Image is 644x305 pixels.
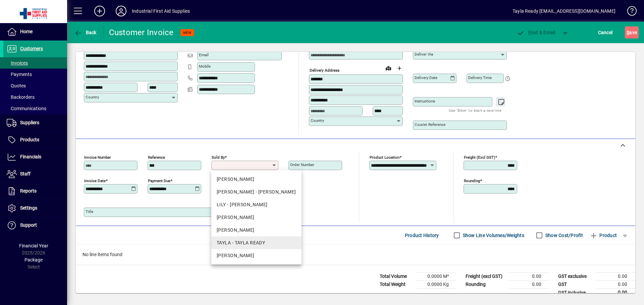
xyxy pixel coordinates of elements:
span: Product [590,230,617,241]
span: Suppliers [20,120,39,125]
mat-label: Payment due [148,178,170,183]
span: Products [20,137,39,142]
button: Cancel [596,26,614,39]
div: [PERSON_NAME] [217,214,296,221]
a: Home [3,23,67,40]
mat-option: ROSS - ROSS SEXTONE [211,224,302,236]
app-page-header-button: Back [67,26,104,39]
a: Backorders [3,91,67,103]
button: Post & Email [513,26,559,39]
div: [PERSON_NAME] - [PERSON_NAME] [217,188,296,196]
label: Show Line Volumes/Weights [462,232,524,239]
button: Save [625,26,639,39]
span: NEW [183,30,192,35]
mat-label: Reference [148,155,165,160]
td: 0.00 [509,281,549,289]
span: Home [20,29,33,34]
a: View on map [383,63,394,73]
button: Add [89,5,110,17]
span: ost & Email [517,30,555,35]
a: Communications [3,103,67,114]
div: Tayla Ready [EMAIL_ADDRESS][DOMAIN_NAME] [513,6,615,16]
span: Back [74,30,97,35]
a: Suppliers [3,115,67,131]
td: 0.0000 Kg [417,281,457,289]
td: GST [555,281,595,289]
a: Financials [3,149,67,165]
td: Rounding [462,281,509,289]
mat-label: Rounding [464,178,480,183]
div: LILY - [PERSON_NAME] [217,201,296,208]
div: [PERSON_NAME] [217,176,296,183]
a: Payments [3,69,67,80]
button: Product [586,229,620,241]
mat-label: Product location [370,155,399,160]
span: Support [20,222,37,228]
mat-label: Delivery date [415,75,437,80]
mat-option: BECKY - BECKY TUNG [211,173,302,185]
mat-option: TRUDY - TRUDY DARCY [211,249,302,262]
span: Communications [7,106,46,111]
td: 0.0000 M³ [417,273,457,281]
mat-label: Invoice number [84,155,111,160]
mat-option: ROB - ROBERT KAUIE [211,211,302,224]
mat-label: Invoice date [84,178,106,183]
td: Total Weight [376,281,417,289]
div: TAYLA - TAYLA READY [217,239,296,246]
span: Quotes [7,83,26,88]
span: ave [627,27,637,38]
mat-label: Instructions [415,99,435,103]
button: Choose address [394,63,405,74]
span: Product History [405,230,439,241]
td: Freight (excl GST) [462,273,509,281]
td: 0.00 [595,281,635,289]
td: 0.00 [595,289,635,297]
mat-label: Delivery time [468,75,492,80]
td: GST inclusive [555,289,595,297]
button: Back [72,26,98,39]
a: Products [3,132,67,148]
button: Product History [402,229,442,241]
span: Customers [20,46,43,51]
span: Financial Year [19,243,48,248]
button: Profile [110,5,132,17]
div: [PERSON_NAME] [217,252,296,259]
a: Support [3,217,67,234]
mat-option: TAYLA - TAYLA READY [211,236,302,249]
td: 0.00 [509,273,549,281]
span: Staff [20,171,31,176]
mat-label: Title [86,209,93,214]
a: Staff [3,166,67,182]
div: No line items found [76,244,635,265]
mat-label: Order number [290,162,314,167]
span: Financials [20,154,41,159]
span: Cancel [598,27,613,38]
span: Backorders [7,94,35,100]
mat-label: Sold by [212,155,225,160]
mat-label: Mobile [199,64,211,69]
mat-option: FIONA - FIONA MCEWEN [211,185,302,198]
a: Knowledge Base [622,1,636,23]
span: Reports [20,188,37,194]
mat-hint: Use 'Enter' to start a new line [449,106,501,114]
td: Total Volume [376,273,417,281]
span: S [627,30,629,35]
a: Invoices [3,57,67,69]
div: [PERSON_NAME] [217,227,296,234]
a: Reports [3,183,67,200]
a: Settings [3,200,67,217]
a: Quotes [3,80,67,91]
span: Payments [7,72,32,77]
td: 0.00 [595,273,635,281]
mat-label: Deliver via [415,52,433,57]
span: Package [24,257,43,262]
span: P [528,30,531,35]
span: Settings [20,205,37,211]
div: Industrial First Aid Supplies [132,6,190,16]
mat-label: Courier Reference [415,122,445,127]
mat-option: LILY - LILY SEXTONE [211,198,302,211]
span: Invoices [7,60,28,66]
label: Show Cost/Profit [544,232,583,239]
div: Customer Invoice [109,27,174,38]
mat-label: Country [86,95,99,99]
